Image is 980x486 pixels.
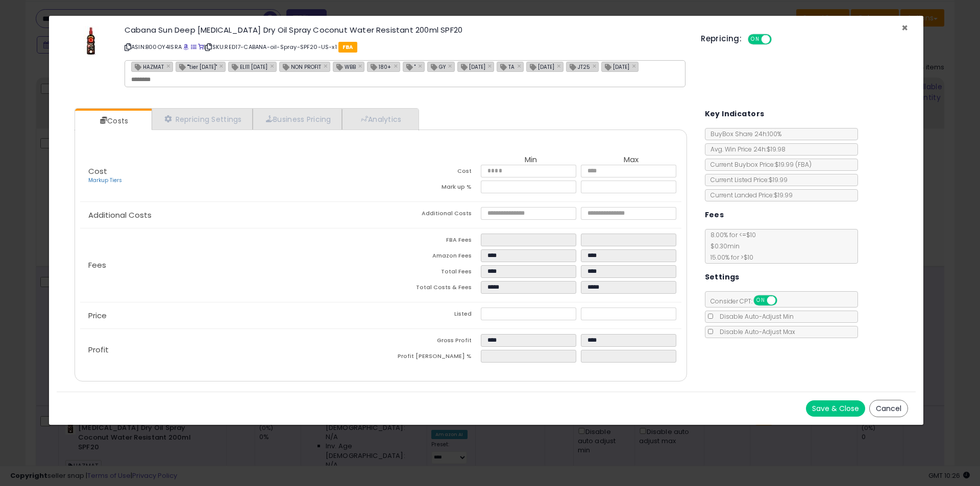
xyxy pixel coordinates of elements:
h5: Settings [705,271,740,284]
span: Consider CPT: [705,297,791,305]
th: Min [481,156,581,165]
td: Additional Costs [381,207,481,223]
th: Max [581,156,681,165]
a: × [166,61,173,70]
a: × [517,61,523,70]
span: GY [428,62,446,71]
td: Total Fees [381,265,481,281]
span: $19.99 [775,160,812,169]
span: BuyBox Share 24h: 100% [705,130,781,138]
span: Current Listed Price: $19.99 [705,175,788,184]
span: Current Landed Price: $19.99 [705,191,793,199]
span: JT25 [567,62,590,71]
a: × [394,61,400,70]
h5: Fees [705,209,724,221]
span: OFF [775,296,792,305]
span: ""tier [DATE]" [176,62,217,71]
span: 8.00 % for <= $10 [705,231,756,262]
a: × [418,61,424,70]
span: Disable Auto-Adjust Max [715,327,795,336]
span: ON [749,35,762,44]
button: Cancel [869,400,908,417]
td: Listed [381,308,481,323]
p: Profit [80,346,381,354]
a: × [448,61,454,70]
a: Markup Tiers [88,176,122,184]
span: Avg. Win Price 24h: $19.98 [705,145,786,154]
span: WBB [333,62,356,71]
span: × [901,20,908,35]
td: Gross Profit [381,334,481,350]
h5: Repricing: [701,35,742,43]
a: Costs [75,111,151,131]
td: Mark up % [381,181,481,196]
a: × [270,61,276,70]
a: × [358,61,364,70]
span: FBA [338,42,357,53]
td: Total Costs & Fees [381,281,481,297]
p: Cost [80,167,381,185]
a: × [593,61,599,70]
td: Amazon Fees [381,249,481,265]
a: Business Pricing [253,109,342,130]
span: NON PROFIT [280,62,321,71]
a: × [324,61,330,70]
a: All offer listings [191,43,197,51]
h5: Key Indicators [705,108,765,120]
p: Fees [80,261,381,269]
a: Analytics [342,109,418,130]
span: [DATE] [527,62,554,71]
a: × [632,61,638,70]
span: HAZMAT [132,62,164,71]
a: BuyBox page [183,43,189,51]
p: Price [80,312,381,320]
td: Cost [381,165,481,181]
span: OFF [770,35,787,44]
span: [DATE] [458,62,485,71]
button: Save & Close [806,400,865,417]
p: Additional Costs [80,211,381,219]
span: Disable Auto-Adjust Min [715,312,794,321]
span: Current Buybox Price: [705,160,812,169]
td: FBA Fees [381,234,481,249]
span: 180+ [367,62,391,71]
a: × [557,61,563,70]
a: × [488,61,494,70]
p: ASIN: B00OY4ISRA | SKU: RED17-CABANA-oil-Spray-SPF20-US-x1 [125,39,685,55]
span: " [403,62,415,71]
h3: Cabana Sun Deep [MEDICAL_DATA] Dry Oil Spray Coconut Water Resistant 200ml SPF20 [125,26,685,34]
a: Your listing only [198,43,204,51]
span: ( FBA ) [795,160,812,169]
span: ON [754,296,767,305]
span: $0.30 min [705,242,740,250]
span: 15.00 % for > $10 [705,253,753,262]
span: TA [497,62,514,71]
img: 31a0epxo4oL._SL60_.jpg [83,26,99,57]
a: Repricing Settings [152,109,253,130]
td: Profit [PERSON_NAME] % [381,350,481,366]
span: [DATE] [602,62,629,71]
a: × [219,61,226,70]
span: ELI11 [DATE] [229,62,267,71]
